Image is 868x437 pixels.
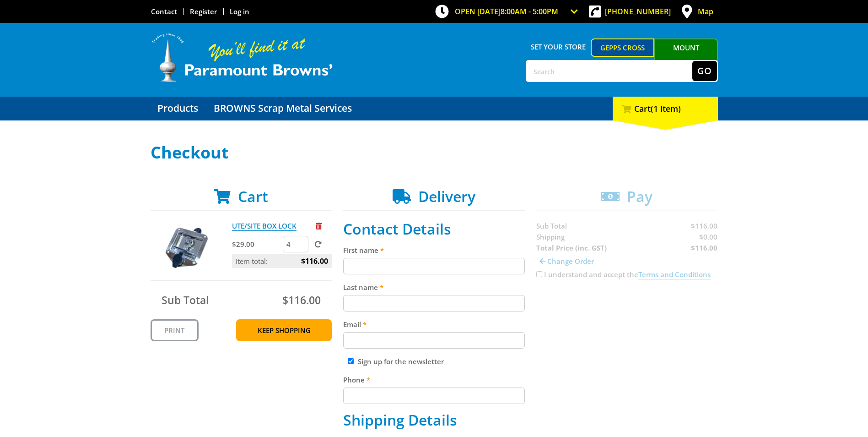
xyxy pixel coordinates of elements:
label: Email [343,319,525,330]
a: Keep Shopping [236,319,332,341]
a: Print [151,319,199,341]
span: Delivery [418,186,475,206]
span: Sub Total [162,293,209,307]
span: $116.00 [301,254,328,268]
input: Please enter your last name. [343,295,525,311]
div: Cart [613,97,718,120]
a: Go to the Contact page [151,7,177,16]
input: Search [527,61,692,81]
p: $29.00 [232,239,281,250]
img: UTE/SITE BOX LOCK [159,220,214,275]
span: Cart [238,186,268,206]
label: Last name [343,282,525,293]
span: OPEN [DATE] [455,6,558,16]
a: Go to the registration page [190,7,217,16]
a: Go to the BROWNS Scrap Metal Services page [207,97,359,120]
input: Please enter your first name. [343,258,525,274]
a: Log in [230,7,249,16]
img: Paramount Browns' [151,32,334,83]
label: First name [343,245,525,256]
h1: Checkout [151,143,718,162]
a: Mount [PERSON_NAME] [654,38,718,73]
a: UTE/SITE BOX LOCK [232,221,297,231]
h2: Shipping Details [343,411,525,429]
a: Go to the Products page [151,97,205,120]
label: Sign up for the newsletter [358,357,444,366]
a: Remove from cart [316,221,322,230]
span: (1 item) [651,103,681,114]
h2: Contact Details [343,220,525,238]
button: Go [692,61,717,81]
a: Gepps Cross [591,38,654,57]
span: 8:00am - 5:00pm [501,6,558,16]
label: Phone [343,374,525,385]
span: Set your store [526,38,591,55]
input: Please enter your email address. [343,332,525,349]
span: $116.00 [282,293,321,307]
input: Please enter your telephone number. [343,388,525,404]
p: Item total: [232,254,332,268]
